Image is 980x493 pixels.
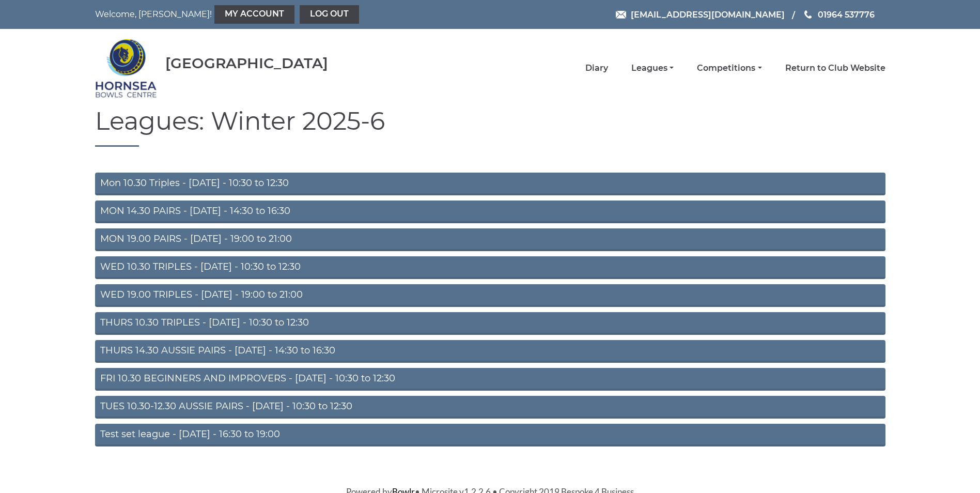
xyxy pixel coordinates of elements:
a: Diary [585,63,608,74]
a: MON 14.30 PAIRS - [DATE] - 14:30 to 16:30 [95,201,885,223]
a: My Account [214,5,294,24]
nav: Welcome, [PERSON_NAME]! [95,5,415,24]
a: MON 19.00 PAIRS - [DATE] - 19:00 to 21:00 [95,228,885,251]
a: Log out [300,5,359,24]
img: Email [616,11,626,19]
a: TUES 10.30-12.30 AUSSIE PAIRS - [DATE] - 10:30 to 12:30 [95,396,885,419]
a: FRI 10.30 BEGINNERS AND IMPROVERS - [DATE] - 10:30 to 12:30 [95,368,885,391]
span: [EMAIL_ADDRESS][DOMAIN_NAME] [631,9,785,19]
a: Email [EMAIL_ADDRESS][DOMAIN_NAME] [616,8,785,21]
h1: Leagues: Winter 2025-6 [95,107,885,147]
img: Phone us [804,10,812,19]
span: 01964 537776 [818,9,875,19]
div: [GEOGRAPHIC_DATA] [165,55,328,71]
a: THURS 10.30 TRIPLES - [DATE] - 10:30 to 12:30 [95,312,885,335]
a: Mon 10.30 Triples - [DATE] - 10:30 to 12:30 [95,173,885,195]
a: WED 19.00 TRIPLES - [DATE] - 19:00 to 21:00 [95,284,885,307]
img: Hornsea Bowls Centre [95,32,157,104]
a: THURS 14.30 AUSSIE PAIRS - [DATE] - 14:30 to 16:30 [95,340,885,363]
a: Phone us 01964 537776 [803,8,875,21]
a: Test set league - [DATE] - 16:30 to 19:00 [95,424,885,446]
a: Return to Club Website [785,63,885,74]
a: Competitions [697,63,761,74]
a: Leagues [631,63,674,74]
a: WED 10.30 TRIPLES - [DATE] - 10:30 to 12:30 [95,256,885,279]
